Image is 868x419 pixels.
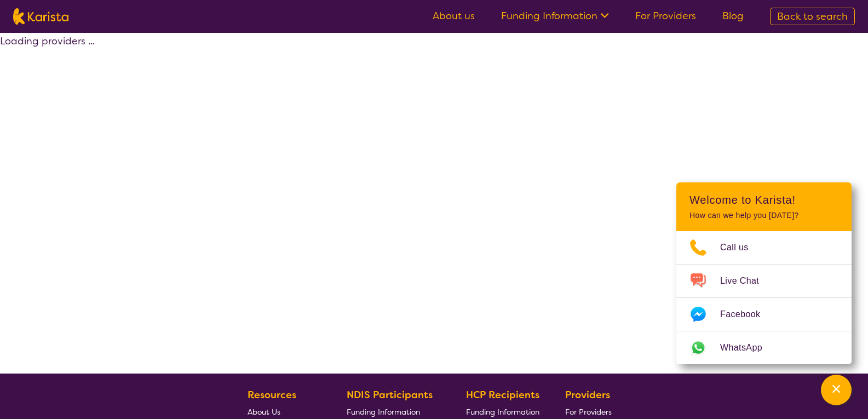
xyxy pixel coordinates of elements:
a: Funding Information [501,9,609,22]
a: Web link opens in a new tab. [676,331,852,364]
span: Funding Information [466,407,539,417]
span: Back to search [777,10,848,23]
a: About us [433,9,475,22]
h2: Welcome to Karista! [689,193,838,206]
b: NDIS Participants [347,388,433,401]
div: Channel Menu [676,182,852,364]
span: Facebook [720,306,773,323]
span: Live Chat [720,273,772,289]
b: Resources [248,388,296,401]
img: Karista logo [13,8,68,25]
b: Providers [565,388,610,401]
a: Back to search [770,8,855,25]
a: Blog [722,9,744,22]
ul: Choose channel [676,231,852,364]
p: How can we help you [DATE]? [689,211,838,220]
span: About Us [248,407,280,417]
span: Funding Information [347,407,420,417]
span: For Providers [565,407,612,417]
button: Channel Menu [821,375,852,405]
span: Call us [720,239,762,256]
a: For Providers [635,9,696,22]
span: WhatsApp [720,340,775,356]
b: HCP Recipients [466,388,539,401]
